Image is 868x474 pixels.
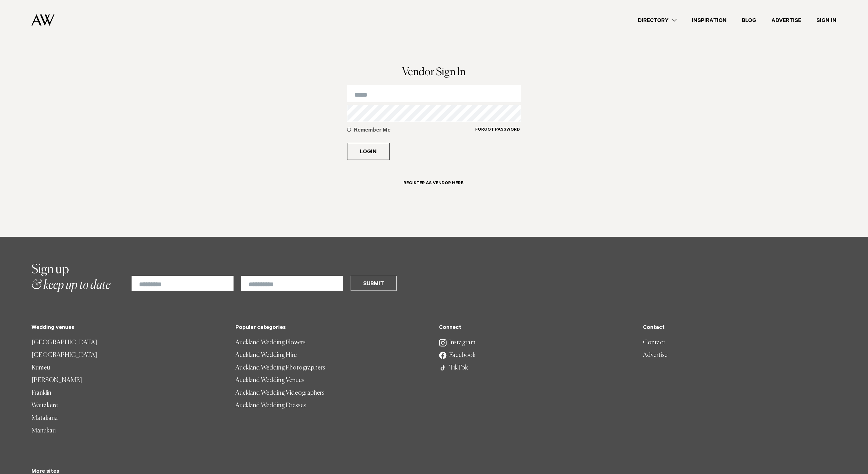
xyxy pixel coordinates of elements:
h6: Register as Vendor here. [403,181,464,187]
span: Sign up [31,263,69,276]
h5: Remember Me [354,127,475,134]
h5: Contact [643,325,837,331]
a: Blog [734,16,764,25]
a: Facebook [439,349,633,362]
h6: Forgot Password [475,127,520,133]
h1: Vendor Sign In [347,67,521,78]
h2: & keep up to date [31,262,110,293]
a: Waitakere [31,399,225,412]
a: Forgot Password [475,127,520,140]
a: Manukau [31,425,225,437]
a: Franklin [31,387,225,399]
button: Submit [351,276,397,291]
a: Directory [630,16,684,25]
a: Matakana [31,412,225,425]
a: Advertise [643,349,837,362]
a: TikTok [439,362,633,374]
a: [GEOGRAPHIC_DATA] [31,336,225,349]
a: Contact [643,336,837,349]
a: Auckland Wedding Hire [235,349,429,362]
a: Instagram [439,336,633,349]
a: Auckland Wedding Photographers [235,362,429,374]
img: Auckland Weddings Logo [31,14,54,26]
h5: Popular categories [235,325,429,331]
button: Login [347,143,390,160]
a: Register as Vendor here. [396,175,472,195]
a: Auckland Wedding Venues [235,374,429,387]
a: Auckland Wedding Videographers [235,387,429,399]
a: Advertise [764,16,809,25]
a: Auckland Wedding Flowers [235,336,429,349]
a: Inspiration [684,16,734,25]
a: Sign In [809,16,844,25]
h5: Connect [439,325,633,331]
h5: Wedding venues [31,325,225,331]
a: Kumeu [31,362,225,374]
a: [GEOGRAPHIC_DATA] [31,349,225,362]
a: [PERSON_NAME] [31,374,225,387]
a: Auckland Wedding Dresses [235,399,429,412]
